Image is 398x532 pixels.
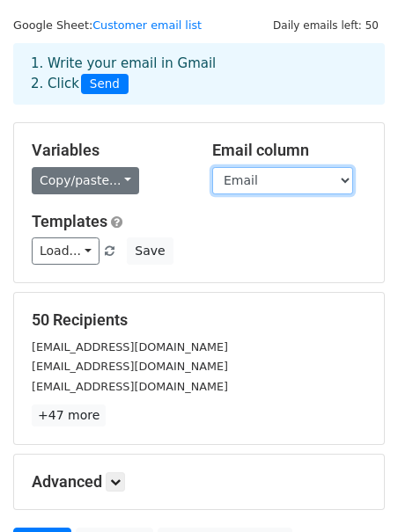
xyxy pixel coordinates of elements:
button: Save [127,237,173,265]
a: Customer email list [92,18,202,32]
a: Daily emails left: 50 [267,18,385,32]
span: Daily emails left: 50 [267,16,385,35]
small: [EMAIL_ADDRESS][DOMAIN_NAME] [32,380,228,393]
h5: Variables [32,141,186,160]
a: Load... [32,237,99,265]
h5: Email column [212,141,366,160]
h5: Advanced [32,472,366,492]
small: Google Sheet: [13,18,202,32]
h5: 50 Recipients [32,310,366,330]
small: [EMAIL_ADDRESS][DOMAIN_NAME] [32,360,228,373]
div: 1. Write your email in Gmail 2. Click [18,54,380,94]
a: Templates [32,212,107,230]
span: Send [81,74,129,95]
a: Copy/paste... [32,167,139,194]
a: +47 more [32,404,106,426]
small: [EMAIL_ADDRESS][DOMAIN_NAME] [32,340,228,353]
iframe: Chat Widget [310,448,398,532]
